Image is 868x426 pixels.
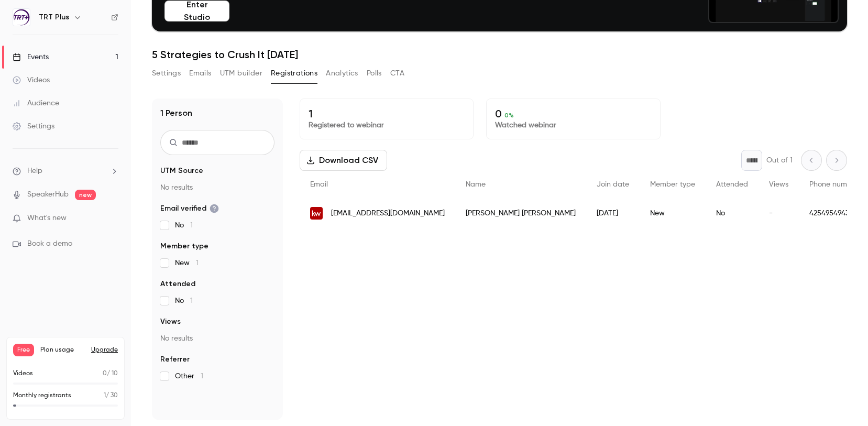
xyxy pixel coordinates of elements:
[175,258,199,268] span: New
[759,199,799,228] div: -
[189,65,211,82] button: Emails
[160,241,208,252] span: Member type
[160,279,195,289] span: Attended
[152,48,847,61] h1: 5 Strategies to Crush It [DATE]
[769,181,788,188] span: Views
[331,208,445,219] span: [EMAIL_ADDRESS][DOMAIN_NAME]
[91,346,118,354] button: Upgrade
[201,373,203,380] span: 1
[160,166,274,381] section: facet-groups
[310,207,323,220] img: kw.com
[175,296,193,306] span: No
[809,181,859,188] span: Phone number
[13,166,118,177] li: help-dropdown-opener
[13,9,30,26] img: TRT Plus
[220,65,262,82] button: UTM builder
[75,190,96,200] span: new
[504,112,514,119] span: 0 %
[104,391,118,400] p: / 30
[175,220,193,231] span: No
[367,65,382,82] button: Polls
[190,222,193,229] span: 1
[27,213,67,224] span: What's new
[300,150,387,171] button: Download CSV
[13,344,34,356] span: Free
[40,346,85,354] span: Plan usage
[495,107,651,120] p: 0
[13,369,33,378] p: Videos
[196,259,199,267] span: 1
[39,12,69,23] h6: TRT Plus
[27,166,42,177] span: Help
[175,371,203,381] span: Other
[103,369,118,378] p: / 10
[13,98,59,108] div: Audience
[160,333,274,344] p: No results
[190,297,193,304] span: 1
[650,181,695,188] span: Member type
[103,370,107,377] span: 0
[160,203,219,214] span: Email verified
[716,181,748,188] span: Attended
[706,199,759,228] div: No
[106,214,118,223] iframe: Noticeable Trigger
[13,121,54,132] div: Settings
[160,316,181,327] span: Views
[597,181,629,188] span: Join date
[160,354,190,365] span: Referrer
[152,65,181,82] button: Settings
[495,120,651,130] p: Watched webinar
[326,65,358,82] button: Analytics
[27,189,69,200] a: SpeakerHub
[160,166,203,176] span: UTM Source
[309,120,465,130] p: Registered to webinar
[766,155,793,166] p: Out of 1
[310,181,328,188] span: Email
[390,65,404,82] button: CTA
[466,181,486,188] span: Name
[271,65,317,82] button: Registrations
[164,1,229,21] button: Enter Studio
[27,238,72,249] span: Book a demo
[13,391,71,400] p: Monthly registrants
[309,107,465,120] p: 1
[640,199,706,228] div: New
[586,199,640,228] div: [DATE]
[455,199,586,228] div: [PERSON_NAME] [PERSON_NAME]
[13,75,50,85] div: Videos
[13,52,49,62] div: Events
[160,182,274,193] p: No results
[160,107,192,119] h1: 1 Person
[104,392,106,399] span: 1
